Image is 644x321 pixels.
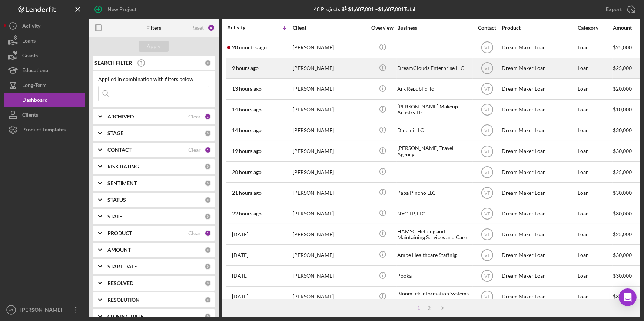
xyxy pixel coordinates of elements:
[191,25,204,31] div: Reset
[208,24,215,31] div: 4
[232,190,262,196] time: 2025-09-18 14:08
[613,44,632,50] span: $25,000
[397,287,471,307] div: BloomTek Information Systems Inc
[613,210,632,217] span: $30,000
[613,86,632,92] span: $20,000
[205,263,211,270] div: 0
[4,107,85,122] button: Clients
[484,294,490,300] text: VT
[146,25,161,31] b: Filters
[205,297,211,303] div: 0
[107,130,123,136] b: STAGE
[414,305,424,311] div: 1
[205,197,211,203] div: 0
[578,141,612,161] div: Loan
[232,65,259,71] time: 2025-09-19 01:24
[188,230,201,236] div: Clear
[89,2,144,17] button: New Project
[4,93,85,107] a: Dashboard
[293,287,367,307] div: [PERSON_NAME]
[502,224,576,244] div: Dream Maker Loan
[502,79,576,99] div: Dream Maker Loan
[205,130,211,137] div: 0
[205,180,211,187] div: 0
[232,44,267,50] time: 2025-09-19 10:25
[4,48,85,63] button: Grants
[473,25,501,31] div: Contact
[397,58,471,78] div: DreamClouds Enterprise LLC
[484,45,490,50] text: VT
[293,141,367,161] div: [PERSON_NAME]
[578,58,612,78] div: Loan
[232,252,248,258] time: 2025-09-17 20:52
[578,204,612,223] div: Loan
[619,288,637,306] div: Open Intercom Messenger
[484,107,490,113] text: VT
[293,224,367,244] div: [PERSON_NAME]
[205,280,211,287] div: 0
[4,19,85,33] button: Activity
[139,41,169,52] button: Apply
[4,63,85,78] button: Educational
[578,38,612,57] div: Loan
[502,38,576,57] div: Dream Maker Loan
[502,58,576,78] div: Dream Maker Loan
[613,106,632,113] span: $10,000
[397,121,471,140] div: Dinemi LLC
[205,163,211,170] div: 0
[502,162,576,182] div: Dream Maker Loan
[578,287,612,307] div: Loan
[107,230,132,236] b: PRODUCT
[107,297,140,303] b: RESOLUTION
[484,232,490,237] text: VT
[293,100,367,120] div: [PERSON_NAME]
[502,141,576,161] div: Dream Maker Loan
[293,162,367,182] div: [PERSON_NAME]
[613,148,632,154] span: $30,000
[578,245,612,265] div: Loan
[293,266,367,286] div: [PERSON_NAME]
[293,121,367,140] div: [PERSON_NAME]
[22,19,40,35] div: Activity
[107,214,122,220] b: STATE
[4,122,85,137] button: Product Templates
[484,87,490,92] text: VT
[613,293,632,300] span: $30,000
[232,86,262,92] time: 2025-09-18 21:33
[107,114,134,120] b: ARCHIVED
[107,264,137,270] b: START DATE
[232,148,262,154] time: 2025-09-18 16:03
[205,147,211,153] div: 1
[613,25,641,31] div: Amount
[4,78,85,93] a: Long-Term
[205,213,211,220] div: 0
[613,169,632,175] span: $25,000
[188,114,201,120] div: Clear
[94,60,132,66] b: SEARCH FILTER
[205,313,211,320] div: 0
[107,197,126,203] b: STATUS
[314,6,415,12] div: 48 Projects • $1,687,001 Total
[107,147,132,153] b: CONTACT
[484,149,490,154] text: VT
[22,33,36,50] div: Loans
[578,121,612,140] div: Loan
[232,273,248,279] time: 2025-09-17 06:16
[613,65,632,71] span: $25,000
[397,204,471,223] div: NYC-LP, LLC
[293,204,367,223] div: [PERSON_NAME]
[502,100,576,120] div: Dream Maker Loan
[397,141,471,161] div: [PERSON_NAME] Travel Agency
[369,25,396,31] div: Overview
[484,253,490,258] text: VT
[232,211,262,217] time: 2025-09-18 12:51
[578,266,612,286] div: Loan
[22,48,38,65] div: Grants
[205,230,211,237] div: 2
[613,190,632,196] span: $30,000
